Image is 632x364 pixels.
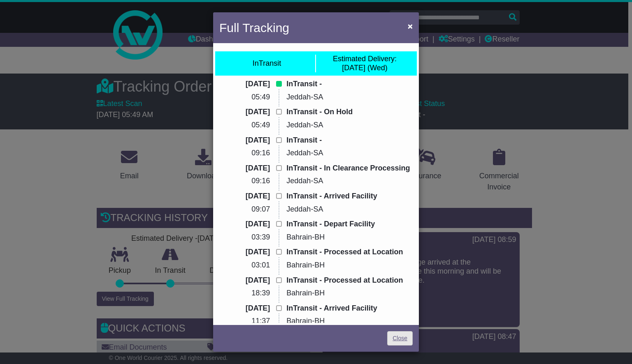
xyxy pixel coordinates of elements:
[219,220,270,229] p: [DATE]
[286,276,413,285] p: InTransit - Processed at Location
[219,261,270,270] p: 03:01
[219,317,270,326] p: 11:37
[286,248,413,257] p: InTransit - Processed at Location
[286,80,413,89] p: InTransit -
[219,233,270,242] p: 03:39
[219,108,270,117] p: [DATE]
[286,289,413,298] p: Bahrain-BH
[286,233,413,242] p: Bahrain-BH
[286,304,413,313] p: InTransit - Arrived Facility
[219,93,270,102] p: 05:49
[387,331,413,346] a: Close
[286,164,413,173] p: InTransit - In Clearance Processing
[219,18,289,37] h4: Full Tracking
[219,304,270,313] p: [DATE]
[219,136,270,145] p: [DATE]
[286,261,413,270] p: Bahrain-BH
[333,55,397,63] span: Estimated Delivery:
[286,177,413,186] p: Jeddah-SA
[219,248,270,257] p: [DATE]
[286,136,413,145] p: InTransit -
[286,220,413,229] p: InTransit - Depart Facility
[333,55,397,72] div: [DATE] (Wed)
[286,121,413,130] p: Jeddah-SA
[219,276,270,285] p: [DATE]
[286,108,413,117] p: InTransit - On Hold
[219,121,270,130] p: 05:49
[286,149,413,158] p: Jeddah-SA
[286,205,413,214] p: Jeddah-SA
[219,80,270,89] p: [DATE]
[219,192,270,201] p: [DATE]
[219,149,270,158] p: 09:16
[219,164,270,173] p: [DATE]
[286,93,413,102] p: Jeddah-SA
[253,59,281,68] div: InTransit
[408,21,413,31] span: ×
[286,317,413,326] p: Bahrain-BH
[404,18,417,35] button: Close
[219,289,270,298] p: 18:39
[219,177,270,186] p: 09:16
[286,192,413,201] p: InTransit - Arrived Facility
[219,205,270,214] p: 09:07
